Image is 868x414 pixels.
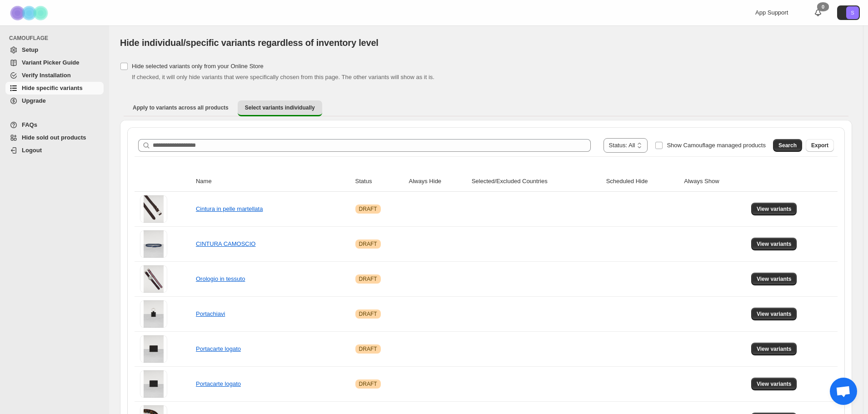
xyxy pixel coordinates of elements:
span: DRAFT [359,240,377,248]
span: DRAFT [359,380,377,388]
a: Portacarte logato [196,380,241,387]
th: Status [353,171,406,192]
a: Logout [5,144,104,157]
a: Aprire la chat [830,378,857,405]
text: S [851,10,854,15]
span: Setup [22,46,38,53]
a: Cintura in pelle martellata [196,205,263,212]
span: Hide selected variants only from your Online Store [132,63,264,70]
a: Hide specific variants [5,82,104,95]
th: Scheduled Hide [604,171,682,192]
button: View variants [751,343,797,355]
span: Hide sold out products [22,134,86,141]
span: DRAFT [359,205,377,213]
button: View variants [751,238,797,250]
span: Apply to variants across all products [133,104,229,111]
button: Search [773,139,802,152]
span: Hide individual/specific variants regardless of inventory level [120,38,379,48]
span: Export [811,142,828,149]
span: Hide specific variants [22,85,83,91]
button: View variants [751,273,797,285]
span: Verify Installation [22,72,71,79]
a: Hide sold out products [5,131,104,144]
button: Apply to variants across all products [125,100,236,115]
a: Verify Installation [5,69,104,82]
span: View variants [757,205,792,213]
a: Setup [5,44,104,56]
a: Portacarte logato [196,345,241,352]
button: Select variants individually [238,100,322,116]
span: If checked, it will only hide variants that were specifically chosen from this page. The other va... [132,74,434,80]
span: Avatar with initials S [846,6,859,19]
a: FAQs [5,119,104,131]
a: Variant Picker Guide [5,56,104,69]
span: View variants [757,345,792,353]
span: View variants [757,380,792,388]
span: Upgrade [22,97,46,104]
a: Portachiavi [196,310,225,317]
span: Select variants individually [245,104,315,111]
span: Show Camouflage managed products [667,142,766,149]
th: Name [193,171,353,192]
img: Camouflage [7,0,53,25]
span: CAMOUFLAGE [9,35,105,42]
span: View variants [757,240,792,248]
th: Always Hide [406,171,469,192]
th: Always Show [681,171,748,192]
button: Export [806,139,834,152]
span: DRAFT [359,275,377,283]
span: Search [778,142,797,149]
a: Upgrade [5,95,104,107]
span: FAQs [22,121,37,128]
span: Logout [22,147,42,154]
span: View variants [757,275,792,283]
th: Selected/Excluded Countries [469,171,604,192]
span: DRAFT [359,310,377,318]
a: CINTURA CAMOSCIO [196,240,255,247]
button: View variants [751,203,797,215]
div: 0 [817,2,829,11]
span: View variants [757,310,792,318]
span: Variant Picker Guide [22,59,79,66]
span: App Support [755,9,788,16]
button: Avatar with initials S [837,5,860,20]
span: DRAFT [359,345,377,353]
a: Orologio in tessuto [196,275,245,282]
button: View variants [751,308,797,320]
button: View variants [751,378,797,390]
a: 0 [813,8,823,17]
